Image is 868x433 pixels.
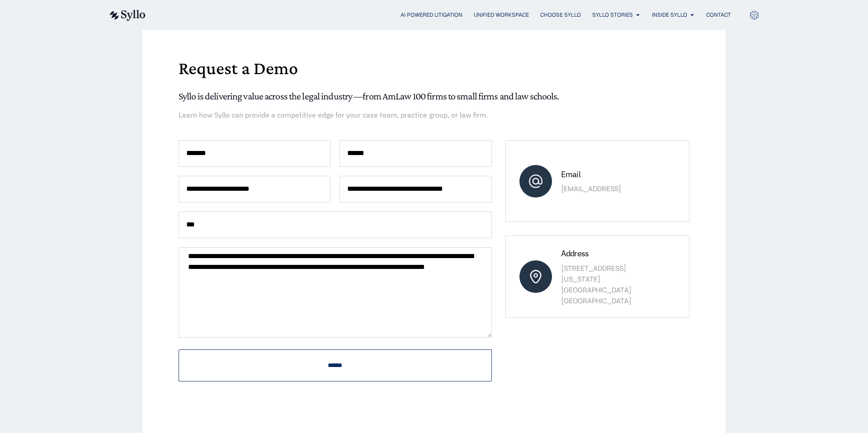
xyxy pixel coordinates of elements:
a: Choose Syllo [540,11,581,19]
h1: Request a Demo [179,59,689,77]
a: AI Powered Litigation [401,11,462,19]
div: Menu Toggle [164,11,731,19]
a: Inside Syllo [652,11,687,19]
p: Learn how Syllo can provide a competitive edge for your case team, practice group, or law firm. [179,109,689,120]
p: [STREET_ADDRESS] [US_STATE][GEOGRAPHIC_DATA] [GEOGRAPHIC_DATA] [561,263,661,306]
img: syllo [108,10,146,21]
a: Syllo Stories [592,11,633,19]
span: Address [561,248,589,259]
span: Email [561,169,580,179]
nav: Menu [164,11,731,19]
a: Contact [706,11,731,19]
a: Unified Workspace [474,11,529,19]
h5: Syllo is delivering value across the legal industry —from AmLaw 100 firms to small firms and law ... [179,90,689,102]
p: [EMAIL_ADDRESS] [561,184,661,194]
